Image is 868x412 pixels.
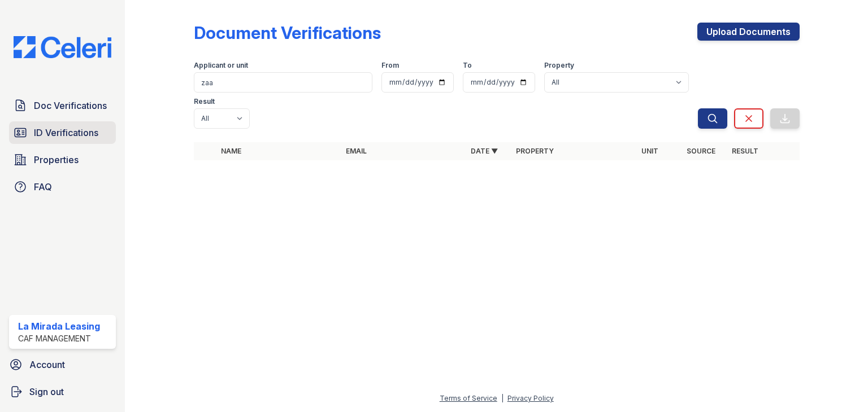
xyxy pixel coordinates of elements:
span: FAQ [34,180,52,194]
label: Applicant or unit [194,61,248,70]
img: CE_Logo_Blue-a8612792a0a2168367f1c8372b55b34899dd931a85d93a1a3d3e32e68fde9ad4.png [5,36,120,58]
a: Sign out [5,380,120,403]
span: Sign out [29,385,64,398]
div: La Mirada Leasing [18,319,100,333]
a: Email [346,147,367,155]
input: Search by name, email, or unit number [194,72,372,93]
a: Terms of Service [440,394,497,402]
a: Properties [9,148,116,171]
label: Property [544,61,574,70]
a: Name [221,147,241,155]
a: Upload Documents [697,23,800,41]
span: Doc Verifications [34,99,107,112]
a: Result [732,147,758,155]
a: Account [5,353,120,376]
a: Date ▼ [471,147,498,155]
a: ID Verifications [9,121,116,144]
a: Source [687,147,715,155]
a: Doc Verifications [9,94,116,117]
label: From [381,61,399,70]
label: Result [194,97,215,106]
div: | [501,394,504,402]
div: CAF Management [18,333,100,344]
span: ID Verifications [34,126,98,139]
a: Unit [641,147,658,155]
a: Privacy Policy [507,394,554,402]
span: Properties [34,153,79,166]
span: Account [29,358,65,371]
label: To [463,61,472,70]
a: Property [516,147,554,155]
div: Document Verifications [194,23,381,43]
a: FAQ [9,176,116,198]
